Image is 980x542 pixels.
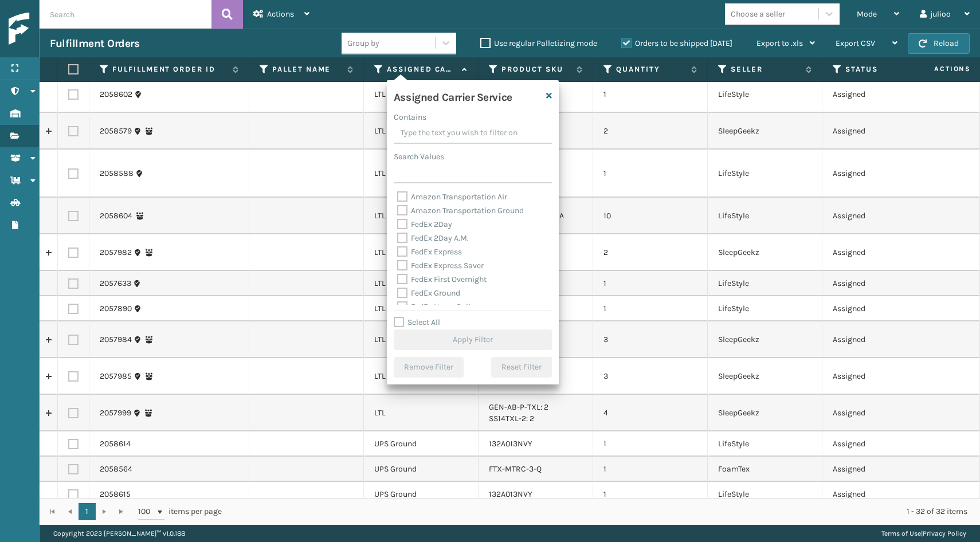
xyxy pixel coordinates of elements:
td: Assigned [822,395,937,431]
label: Contains [394,111,426,123]
td: 1 [593,150,708,198]
td: 4 [593,395,708,431]
button: Remove Filter [394,357,464,378]
td: LifeStyle [708,296,822,321]
label: Pallet Name [272,64,342,74]
td: 3 [593,358,708,395]
td: Assigned [822,150,937,198]
td: 1 [593,457,708,482]
td: Assigned [822,321,937,358]
button: Reset Filter [491,357,552,378]
td: Assigned [822,234,937,271]
a: 132A013NVY [489,439,532,449]
td: LTL [364,296,479,321]
a: 2058602 [100,89,132,100]
td: 1 [593,431,708,457]
a: 2057633 [100,278,131,289]
a: SS14TXL-2: 2 [489,414,534,423]
span: Export CSV [836,38,875,48]
a: 2057985 [100,371,132,382]
td: LTL [364,395,479,431]
h3: Fulfillment Orders [50,37,139,50]
a: 2057982 [100,247,132,258]
td: 1 [593,271,708,296]
td: Assigned [822,198,937,234]
div: | [881,525,966,542]
label: FedEx 2Day A.M. [397,233,469,243]
label: Use regular Palletizing mode [480,38,597,48]
td: Assigned [822,457,937,482]
td: LTL [364,271,479,296]
img: logo [9,13,112,45]
td: Assigned [822,113,937,150]
label: Fulfillment Order Id [112,64,227,74]
td: SleepGeekz [708,358,822,395]
a: 2058588 [100,168,134,179]
td: LifeStyle [708,482,822,507]
span: Actions [898,60,978,78]
span: Actions [267,9,294,19]
td: SleepGeekz [708,113,822,150]
td: 3 [593,321,708,358]
td: Assigned [822,358,937,395]
a: 132A013NVY [489,489,532,499]
td: 1 [593,76,708,113]
p: Copyright 2023 [PERSON_NAME]™ v 1.0.188 [53,525,185,542]
td: Assigned [822,431,937,457]
a: 2057890 [100,303,132,315]
td: LTL [364,234,479,271]
span: 100 [138,506,155,517]
button: Reload [908,33,970,54]
a: FTX-MTRC-3-Q [489,464,542,474]
label: FedEx Express Saver [397,261,484,270]
td: LifeStyle [708,150,822,198]
a: Privacy Policy [923,529,966,537]
a: 2058615 [100,489,131,500]
a: 2058604 [100,210,132,222]
label: FedEx 2Day [397,219,452,229]
td: LTL [364,198,479,234]
label: Select All [394,317,440,327]
a: 1 [79,503,96,520]
label: Orders to be shipped [DATE] [621,38,732,48]
label: Product SKU [501,64,571,74]
td: LTL [364,76,479,113]
div: Choose a seller [731,8,785,20]
span: Export to .xls [756,38,803,48]
a: 2057984 [100,334,132,345]
label: Amazon Transportation Air [397,192,507,202]
a: Terms of Use [881,529,921,537]
input: Type the text you wish to filter on [394,123,552,144]
td: LifeStyle [708,76,822,113]
td: LTL [364,321,479,358]
td: 1 [593,296,708,321]
td: FoamTex [708,457,822,482]
td: LifeStyle [708,431,822,457]
a: GEN-AB-P-TXL: 2 [489,402,548,412]
td: LTL [364,150,479,198]
label: Assigned Carrier Service [387,64,456,74]
td: LifeStyle [708,271,822,296]
td: SleepGeekz [708,234,822,271]
td: LTL [364,113,479,150]
a: 2058579 [100,125,132,137]
td: Assigned [822,76,937,113]
label: Quantity [616,64,685,74]
td: Assigned [822,296,937,321]
label: Status [845,64,915,74]
td: SleepGeekz [708,395,822,431]
td: 2 [593,234,708,271]
td: 1 [593,482,708,507]
a: 2058564 [100,464,132,475]
label: FedEx Express [397,247,462,257]
label: FedEx Home Delivery [397,302,485,312]
span: items per page [138,503,222,520]
label: Seller [731,64,800,74]
td: LifeStyle [708,198,822,234]
td: 2 [593,113,708,150]
td: Assigned [822,271,937,296]
a: 2057999 [100,407,131,419]
label: FedEx Ground [397,288,460,298]
td: UPS Ground [364,457,479,482]
h4: Assigned Carrier Service [394,87,512,104]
